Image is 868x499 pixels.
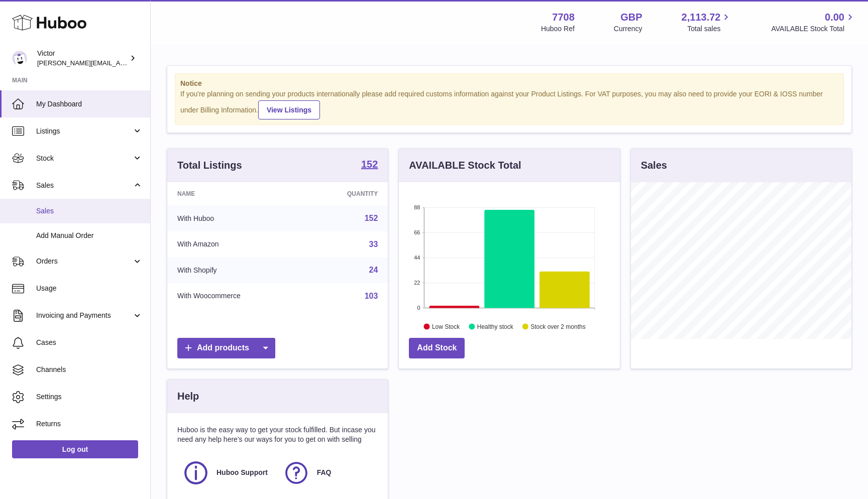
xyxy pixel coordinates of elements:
div: Currency [614,24,642,34]
span: 0.00 [825,11,844,24]
span: Settings [36,392,143,402]
text: 0 [417,305,420,311]
strong: Notice [180,79,838,88]
span: [PERSON_NAME][EMAIL_ADDRESS][DOMAIN_NAME] [37,59,201,67]
h3: Total Listings [177,159,242,172]
span: 2,113.72 [682,11,721,24]
th: Quantity [304,182,388,205]
td: With Shopify [167,257,304,283]
a: Add Stock [409,338,465,358]
span: Add Manual Order [36,231,143,240]
span: Sales [36,181,132,190]
span: Returns [36,419,143,429]
strong: 7708 [552,11,575,24]
span: Channels [36,365,143,375]
div: Victor [37,49,128,68]
img: victor@erbology.co [12,51,27,66]
div: If you're planning on sending your products internationally please add required customs informati... [180,89,838,119]
text: 44 [414,255,420,261]
strong: 152 [361,159,378,169]
a: 103 [365,292,378,300]
span: AVAILABLE Stock Total [771,24,856,34]
a: 152 [361,159,378,171]
h3: Help [177,390,199,403]
text: 66 [414,229,420,235]
span: Listings [36,127,132,136]
span: Cases [36,338,143,347]
span: Stock [36,154,132,163]
span: Usage [36,284,143,293]
span: My Dashboard [36,99,143,109]
td: With Woocommerce [167,283,304,309]
text: 22 [414,280,420,286]
a: 2,113.72 Total sales [682,11,732,34]
text: Healthy stock [477,323,514,330]
span: Total sales [687,24,732,34]
h3: AVAILABLE Stock Total [409,159,521,172]
a: 0.00 AVAILABLE Stock Total [771,11,856,34]
td: With Amazon [167,231,304,258]
a: 24 [369,266,378,274]
text: Stock over 2 months [531,323,586,330]
span: Sales [36,206,143,216]
a: Add products [177,338,275,358]
span: FAQ [317,468,332,477]
span: Huboo Support [216,468,268,477]
p: Huboo is the easy way to get your stock fulfilled. But incase you need any help here's our ways f... [177,425,378,444]
text: Low Stock [432,323,460,330]
span: Orders [36,257,132,266]
a: Log out [12,440,138,458]
text: 88 [414,204,420,210]
a: FAQ [283,459,373,486]
a: Huboo Support [182,459,273,486]
div: Huboo Ref [541,24,575,34]
a: View Listings [258,100,320,119]
td: With Huboo [167,205,304,231]
h3: Sales [641,159,667,172]
th: Name [167,182,304,205]
a: 33 [369,240,378,248]
a: 152 [365,214,378,222]
strong: GBP [620,11,642,24]
span: Invoicing and Payments [36,311,132,320]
